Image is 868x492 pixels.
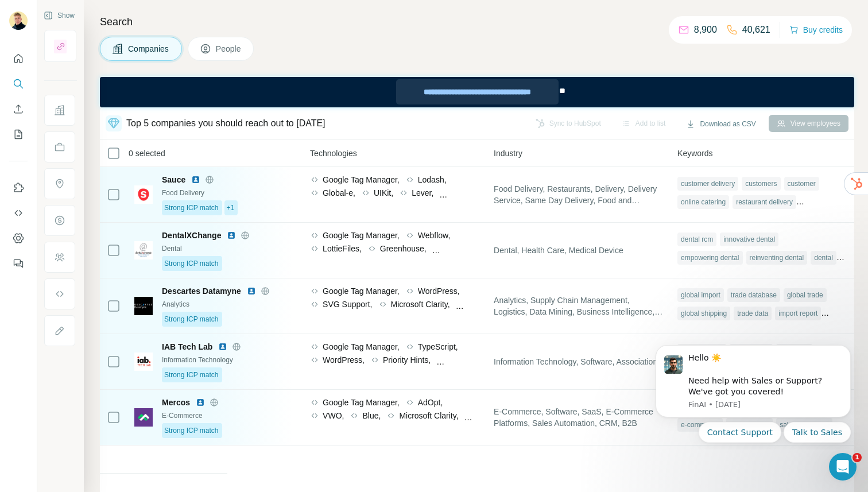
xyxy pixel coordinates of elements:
span: Mercos [162,397,190,408]
span: SVG Support, [323,299,372,310]
div: customers [742,177,780,191]
span: VWO, [323,410,344,421]
span: +1 [227,203,235,213]
span: Analytics, Supply Chain Management, Logistics, Data Mining, Business Intelligence, Big Data, Ship... [494,295,664,317]
img: LinkedIn logo [227,231,236,240]
button: Search [9,73,28,94]
span: Microsoft Clarity, [391,299,450,310]
img: LinkedIn logo [196,398,205,407]
span: People [216,43,242,55]
span: Greenhouse, [380,243,427,254]
span: Food Delivery, Restaurants, Delivery, Delivery Service, Same Day Delivery, Food and Beverage, Cus... [494,183,664,206]
button: Enrich CSV [9,99,28,119]
div: restaurant delivery [733,195,796,209]
span: E-Commerce, Software, SaaS, E-Commerce Platforms, Sales Automation, CRM, B2B [494,406,664,429]
iframe: Intercom live chat [829,453,857,481]
div: reinventing dental [746,251,808,265]
div: E-Commerce [162,410,286,421]
img: Logo of Mercos [134,408,153,427]
div: Dental [162,243,286,254]
span: Google Tag Manager, [323,174,400,185]
div: global import [677,288,724,302]
img: LinkedIn logo [218,342,227,351]
div: Top 5 companies you should reach out to [DATE] [126,117,325,130]
span: Google Tag Manager, [323,285,400,297]
span: Information Technology, Software, Association [494,356,657,367]
span: Technologies [310,148,357,159]
span: Microsoft Clarity, [399,410,458,421]
button: Quick start [9,48,28,69]
img: Logo of IAB Tech Lab [134,352,153,371]
span: Blue, [362,410,381,421]
img: LinkedIn logo [247,286,256,296]
span: AdOpt, [418,397,443,408]
span: Industry [494,148,522,159]
div: customer delivery [677,177,738,191]
div: global shipping [677,307,730,320]
img: Logo of Descartes Datamyne [134,297,153,315]
span: Dental, Health Care, Medical Device [494,245,623,256]
div: dental [811,251,836,265]
div: empowering dental [677,251,742,265]
iframe: Intercom notifications message [638,335,868,450]
button: Use Surfe API [9,203,28,223]
div: Analytics [162,299,286,309]
span: Lever, [412,187,433,199]
span: 1 [852,453,862,462]
button: Dashboard [9,228,28,249]
span: Strong ICP match [164,425,219,436]
div: trade database [727,288,780,302]
p: 40,621 [742,23,770,37]
span: Google Tag Manager, [323,230,400,241]
img: Avatar [9,11,28,30]
span: Keywords [677,148,712,159]
div: Food Delivery [162,188,286,198]
img: Logo of DentalXChange [134,241,153,259]
div: trade data [734,307,772,320]
button: Buy credits [789,22,843,38]
span: Priority Hints, [383,354,431,366]
p: 8,900 [694,23,717,37]
div: dental rcm [677,233,716,246]
span: Lodash, [418,174,447,185]
span: UIKit, [374,187,393,199]
button: Use Surfe on LinkedIn [9,177,28,198]
img: LinkedIn logo [191,175,200,184]
div: online catering [677,195,729,209]
span: WordPress, [323,354,365,366]
span: Descartes Datamyne [162,285,241,297]
span: LottieFiles, [323,243,362,254]
span: DentalXChange [162,230,221,241]
span: Companies [128,43,170,55]
span: Strong ICP match [164,258,219,269]
div: innovative dental [720,233,778,246]
span: 0 selected [129,148,165,159]
button: Feedback [9,253,28,274]
div: global trade [784,288,827,302]
span: TypeScript, [418,341,458,352]
iframe: Banner [100,77,854,107]
span: Strong ICP match [164,314,219,324]
span: Strong ICP match [164,370,219,380]
h4: Search [100,14,854,30]
span: Google Tag Manager, [323,341,400,352]
img: Logo of Sauce [134,185,153,204]
div: customer [784,177,819,191]
span: Webflow, [418,230,451,241]
div: import report [775,307,821,320]
span: Sauce [162,174,185,185]
span: WordPress, [418,285,460,297]
span: Strong ICP match [164,203,219,213]
div: Information Technology [162,355,286,365]
span: Global-e, [323,187,355,199]
button: Download as CSV [678,115,764,133]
